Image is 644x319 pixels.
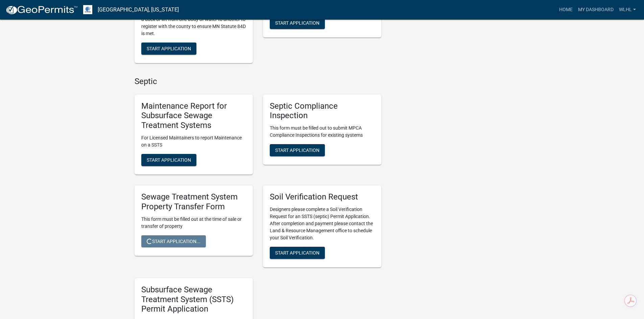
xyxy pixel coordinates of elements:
[275,20,319,25] span: Start Application
[141,235,206,247] button: Start Application...
[141,285,246,314] h5: Subsurface Sewage Treatment System (SSTS) Permit Application
[147,238,200,244] span: Start Application...
[141,154,196,166] button: Start Application
[83,5,92,14] img: Otter Tail County, Minnesota
[135,77,381,86] h4: Septic
[270,17,325,29] button: Start Application
[147,46,191,51] span: Start Application
[141,216,246,230] p: This form must be filled out at the time of sale or transfer of property
[141,134,246,149] p: For Licensed Maintainers to report Maintenance on a SSTS
[270,192,375,202] h5: Soil Verification Request
[141,101,246,130] h5: Maintenance Report for Subsurface Sewage Treatment Systems
[141,43,196,55] button: Start Application
[270,206,375,241] p: Designers please complete a Soil Verification Request for an SSTS (septic) Permit Application. Af...
[270,101,375,121] h5: Septic Compliance Inspection
[147,157,191,163] span: Start Application
[275,148,319,153] span: Start Application
[98,4,179,16] a: [GEOGRAPHIC_DATA], [US_STATE]
[270,125,375,139] p: This form must be filled out to submit MPCA Compliance Inspections for existing systems
[141,192,246,212] h5: Sewage Treatment System Property Transfer Form
[616,3,639,16] a: wlhl
[270,247,325,259] button: Start Application
[270,144,325,156] button: Start Application
[556,3,575,16] a: Home
[275,250,319,255] span: Start Application
[575,3,616,16] a: My Dashboard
